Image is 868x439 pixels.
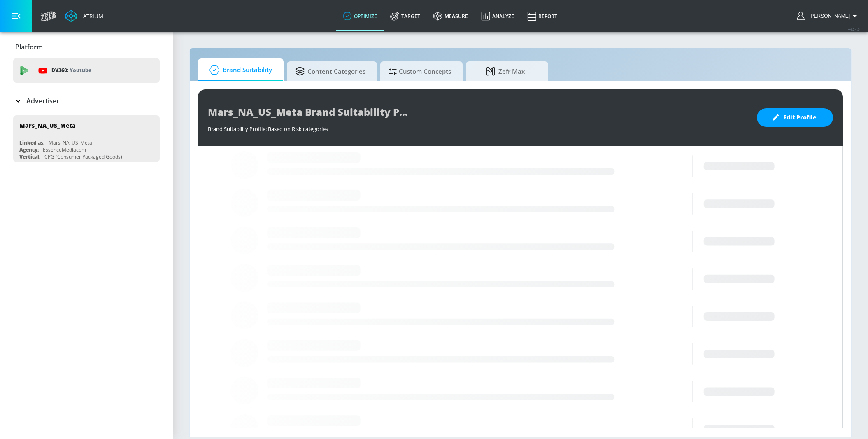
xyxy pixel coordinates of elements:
[80,12,103,20] div: Atrium
[49,139,92,146] div: Mars_NA_US_Meta
[757,108,833,127] button: Edit Profile
[848,27,860,32] span: v 4.24.0
[773,112,817,123] span: Edit Profile
[806,13,850,19] span: login as: michael.villalobos@zefr.com
[19,146,39,153] div: Agency:
[19,121,76,129] div: Mars_NA_US_Meta
[43,146,86,153] div: EssenceMediacom
[13,58,160,83] div: DV360: Youtube
[295,61,365,81] span: Content Categories
[19,153,40,160] div: Vertical:
[797,11,860,21] button: [PERSON_NAME]
[13,115,160,162] div: Mars_NA_US_MetaLinked as:Mars_NA_US_MetaAgency:EssenceMediacomVertical:CPG (Consumer Packaged Goods)
[13,35,160,58] div: Platform
[51,66,91,75] p: DV360:
[15,42,43,51] p: Platform
[65,10,103,22] a: Atrium
[521,1,564,31] a: Report
[427,1,475,31] a: measure
[44,153,122,160] div: CPG (Consumer Packaged Goods)
[384,1,427,31] a: Target
[70,66,91,75] p: Youtube
[208,121,749,133] div: Brand Suitability Profile: Based on Risk categories
[26,96,59,105] p: Advertiser
[206,60,272,80] span: Brand Suitability
[336,1,384,31] a: optimize
[474,61,537,81] span: Zefr Max
[475,1,521,31] a: Analyze
[19,139,44,146] div: Linked as:
[389,61,451,81] span: Custom Concepts
[13,89,160,112] div: Advertiser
